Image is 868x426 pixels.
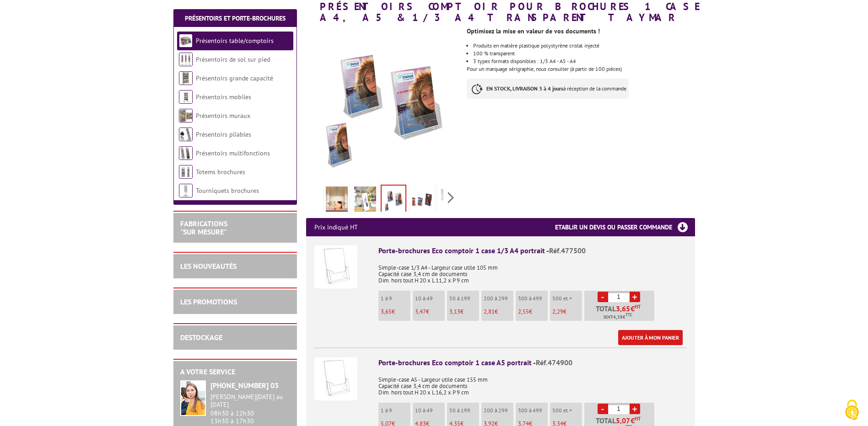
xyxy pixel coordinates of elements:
p: 50 à 199 [449,295,479,302]
p: € [484,309,513,315]
img: widget-service.jpg [180,380,206,416]
img: Porte-brochures Eco comptoir 1 case A5 portrait [314,357,357,400]
span: 3,65 [381,308,392,315]
a: Présentoirs grande capacité [196,74,273,82]
span: 2,29 [552,308,563,315]
h2: A votre service [180,368,290,376]
div: Porte-brochures Eco comptoir 1 case 1/3 A4 portrait - [378,245,687,256]
span: 2,81 [484,308,495,315]
span: Soit € [604,314,632,321]
a: + [630,404,640,414]
span: Next [447,190,455,205]
div: Pour un marquage sérigraphie, nous consulter (à partir de 100 pièces) [467,23,701,108]
a: Totems brochures [196,168,245,176]
p: 300 à 499 [518,407,548,414]
span: 5,07 [616,417,631,424]
span: 3,13 [449,308,460,315]
p: 10 à 49 [415,407,445,414]
img: Porte-brochures Eco comptoir 1 case 1/3 A4 portrait [314,245,357,288]
img: Présentoirs muraux [179,109,193,122]
span: € [631,305,635,312]
img: Cookies (fenêtre modale) [841,399,863,421]
span: € [631,417,635,424]
a: Présentoirs de sol sur pied [196,55,270,64]
sup: HT [635,415,641,422]
a: Présentoirs pliables [196,130,251,138]
p: 200 à 299 [484,295,513,302]
div: 08h30 à 12h30 13h30 à 17h30 [210,393,290,425]
p: € [381,309,410,315]
span: 3,47 [415,308,426,315]
a: + [630,292,640,302]
span: Réf.474900 [536,358,572,367]
img: presentoirs_comptoirs_620146.jpg [411,186,433,215]
img: Présentoirs grande capacité [179,71,193,85]
a: FABRICATIONS"Sur Mesure" [180,219,227,236]
span: 3,65 [616,305,631,312]
a: Tourniquets brochures [196,186,259,195]
span: Réf.477500 [549,246,586,255]
p: € [518,309,548,315]
p: € [415,309,445,315]
img: porte_brochures_eco_comptoir_1case_a4_a5_13a4_portrait__477500_474900_477000_mise_en_scene.jpg [354,186,376,215]
a: DESTOCKAGE [180,333,222,342]
sup: TTC [625,312,632,317]
img: presentoirs_comptoirs_477500_1.jpg [306,27,460,181]
p: Prix indiqué HT [314,218,358,236]
p: à réception de la commande [467,79,629,99]
img: presentoirs_comptoirs_477500_1.jpg [382,186,405,214]
a: Présentoirs muraux [196,112,250,120]
a: LES NOUVEAUTÉS [180,261,237,271]
img: Présentoirs mobiles [179,90,193,104]
a: Ajouter à mon panier [618,330,683,345]
p: 10 à 49 [415,295,445,302]
p: 50 à 199 [449,407,479,414]
p: 300 à 499 [518,295,548,302]
button: Cookies (fenêtre modale) [836,395,868,426]
sup: HT [635,304,641,310]
span: 2,55 [518,308,529,315]
div: Porte-brochures Eco comptoir 1 case A5 portrait - [378,357,687,368]
p: 500 et + [552,407,582,414]
p: Total [587,305,654,321]
strong: [PHONE_NUMBER] 03 [210,381,279,390]
h3: Etablir un devis ou passer commande [555,218,695,236]
strong: EN STOCK, LIVRAISON 3 à 4 jours [486,85,563,92]
img: Tourniquets brochures [179,184,193,197]
a: Présentoirs mobiles [196,93,251,101]
img: Présentoirs pliables [179,128,193,141]
p: 500 et + [552,295,582,302]
span: 4,38 [613,314,623,321]
a: Présentoirs multifonctions [196,149,270,157]
p: € [552,309,582,315]
a: - [598,404,608,414]
p: 1 à 9 [381,295,410,302]
li: 100 % transparent [473,51,695,56]
a: Présentoirs et Porte-brochures [185,14,286,22]
p: Simple-case 1/3 A4 - Largeur case utile 105 mm Capacité case 3,4 cm de documents Dim. hors tout H... [378,258,687,284]
img: presentoir_porte_brochures_flyers_comptoir_1case_a4_a5_13a_transparent__taymar_477500_474900_4770... [326,186,348,215]
a: Présentoirs table/comptoirs [196,37,274,45]
strong: Optimisez la mise en valeur de vos documents ! [467,27,600,35]
img: porte_brochures_comptoir_paysage_taymar.jpg [439,186,461,215]
li: 3 types formats disponibles : 1/3 A4 - A5 - A4 [473,59,695,64]
img: Présentoirs de sol sur pied [179,53,193,66]
img: Présentoirs multifonctions [179,146,193,160]
p: 1 à 9 [381,407,410,414]
p: Simple-case A5 - Largeur utile case 155 mm Capacité case 3,4 cm de documents Dim. hors tout H 20 ... [378,370,687,396]
div: [PERSON_NAME][DATE] au [DATE] [210,393,290,409]
a: LES PROMOTIONS [180,297,237,306]
img: Totems brochures [179,165,193,179]
li: Produits en matière plastique polystyrène cristal injecté [473,43,695,48]
a: - [598,292,608,302]
img: Présentoirs table/comptoirs [179,34,193,48]
p: € [449,309,479,315]
p: 200 à 299 [484,407,513,414]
